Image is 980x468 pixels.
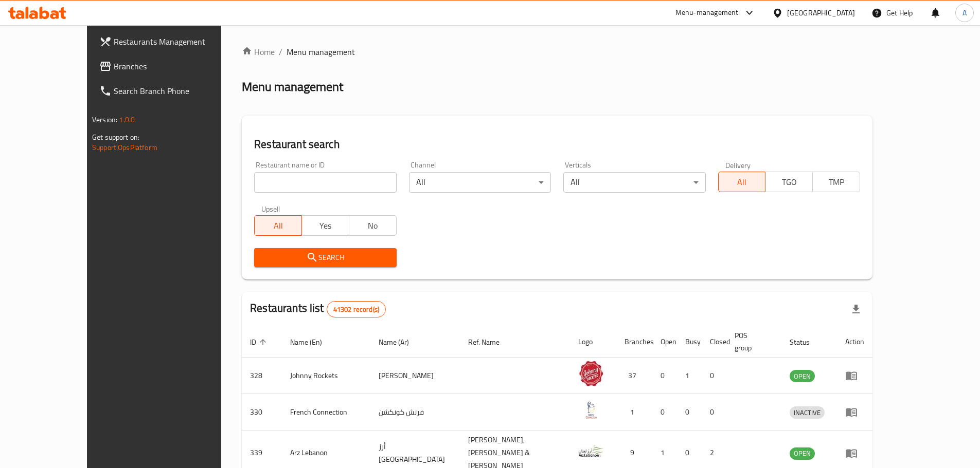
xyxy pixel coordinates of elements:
td: 0 [652,358,677,394]
button: TGO [765,172,813,192]
div: All [563,172,705,193]
span: ID [250,336,270,348]
span: OPEN [790,447,815,459]
a: Branches [91,54,251,79]
span: Status [790,336,823,348]
td: 328 [242,358,282,394]
h2: Restaurants list [250,301,386,317]
div: Menu-management [675,7,739,19]
td: 1 [677,358,702,394]
span: POS group [735,329,769,354]
div: Menu [845,369,864,382]
img: Johnny Rockets [578,361,604,386]
span: 41302 record(s) [327,305,385,314]
a: Search Branch Phone [91,79,251,103]
th: Open [652,326,677,358]
button: All [254,215,302,236]
div: Export file [844,297,868,322]
a: Support.OpsPlatform [92,141,157,154]
a: Restaurants Management [91,29,251,54]
span: INACTIVE [790,407,825,419]
span: Name (En) [290,336,335,348]
img: Arz Lebanon [578,438,604,464]
td: French Connection [282,394,370,430]
span: No [353,218,393,233]
span: Search Branch Phone [114,85,242,97]
a: Home [242,46,275,58]
label: Upsell [261,205,280,212]
td: 37 [616,358,652,394]
div: All [409,172,551,193]
span: All [259,218,298,233]
span: TMP [817,175,856,190]
img: French Connection [578,397,604,423]
button: No [349,215,397,236]
th: Logo [570,326,616,358]
button: All [718,172,766,192]
button: TMP [812,172,860,192]
span: Restaurants Management [114,35,242,48]
td: 0 [652,394,677,430]
td: 0 [677,394,702,430]
span: Search [262,251,388,264]
nav: breadcrumb [242,46,872,58]
div: Total records count [327,301,386,317]
input: Search for restaurant name or ID.. [254,172,396,193]
span: Menu management [287,46,355,58]
div: Menu [845,406,864,418]
span: Ref. Name [468,336,513,348]
span: A [963,7,967,18]
button: Yes [301,215,349,236]
label: Delivery [725,161,751,169]
span: Name (Ar) [379,336,422,348]
td: [PERSON_NAME] [370,358,460,394]
td: فرنش كونكشن [370,394,460,430]
h2: Menu management [242,79,343,95]
div: [GEOGRAPHIC_DATA] [787,7,855,18]
th: Action [837,326,872,358]
td: 0 [702,394,726,430]
span: All [723,175,762,190]
button: Search [254,248,396,267]
th: Closed [702,326,726,358]
div: INACTIVE [790,406,825,419]
td: 1 [616,394,652,430]
span: OPEN [790,370,815,382]
li: / [279,46,282,58]
td: 0 [702,358,726,394]
th: Branches [616,326,652,358]
span: 1.0.0 [119,113,135,126]
span: TGO [770,175,809,190]
h2: Restaurant search [254,137,860,152]
div: Menu [845,447,864,459]
span: Get support on: [92,130,139,144]
span: Branches [114,60,242,72]
th: Busy [677,326,702,358]
span: Version: [92,113,117,126]
td: 330 [242,394,282,430]
span: Yes [306,218,345,233]
td: Johnny Rockets [282,358,370,394]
